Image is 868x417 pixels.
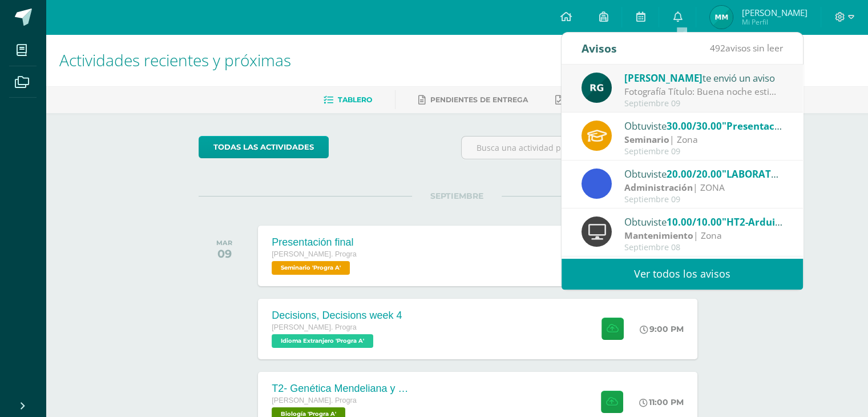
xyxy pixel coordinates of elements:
[667,119,722,133] span: 30.00/30.00
[710,6,733,29] img: 7b6364f6a8740d93f3faab59e2628895.png
[272,396,356,404] span: [PERSON_NAME]. Progra
[199,136,329,158] a: todas las Actividades
[624,118,783,133] div: Obtuviste en
[741,17,807,27] span: Mi Perfil
[582,73,612,103] img: 24ef3269677dd7dd963c57b86ff4a022.png
[640,324,684,334] div: 9:00 PM
[412,191,502,201] span: SEPTIEMBRE
[624,71,703,85] span: [PERSON_NAME]
[562,258,803,290] a: Ver todos los avisos
[216,239,232,247] div: MAR
[555,91,618,109] a: Entregadas
[710,42,783,54] span: avisos sin leer
[624,70,783,85] div: te envió un aviso
[272,250,356,258] span: [PERSON_NAME]. Progra
[741,7,807,18] span: [PERSON_NAME]
[624,85,783,98] div: Fotografía Título: Buena noche estimados estudiantes, espero que se encuentren bien. Les recuerdo...
[624,214,783,229] div: Obtuviste en
[624,166,783,181] div: Obtuviste en
[667,215,722,228] span: 10.00/10.00
[216,247,232,260] div: 09
[418,91,528,109] a: Pendientes de entrega
[624,181,693,194] strong: Administración
[624,133,783,146] div: | Zona
[272,323,356,331] span: [PERSON_NAME]. Progra
[710,42,725,54] span: 492
[272,383,409,395] div: T2- Genética Mendeliana y sus aplicaciones
[462,137,714,159] input: Busca una actividad próxima aquí...
[272,334,373,348] span: Idioma Extranjero 'Progra A'
[624,195,783,205] div: Septiembre 09
[430,95,528,104] span: Pendientes de entrega
[624,147,783,157] div: Septiembre 09
[272,236,356,248] div: Presentación final
[272,261,350,275] span: Seminario 'Progra A'
[667,167,722,181] span: 20.00/20.00
[624,229,783,242] div: | Zona
[722,119,818,133] span: "Presentación final"
[624,181,783,194] div: | ZONA
[59,49,291,71] span: Actividades recientes y próximas
[722,215,792,228] span: "HT2-Arduino"
[624,243,783,252] div: Septiembre 08
[582,33,617,64] div: Avisos
[624,133,669,146] strong: Seminario
[338,95,372,104] span: Tablero
[624,229,693,242] strong: Mantenimiento
[324,91,372,109] a: Tablero
[639,397,684,407] div: 11:00 PM
[272,310,402,322] div: Decisions, Decisions week 4
[624,99,783,109] div: Septiembre 09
